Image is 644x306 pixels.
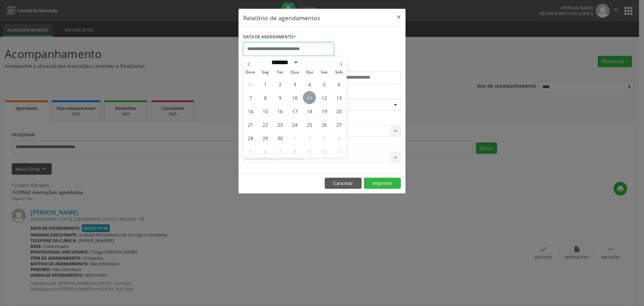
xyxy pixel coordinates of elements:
[303,78,316,91] span: Setembro 4, 2025
[332,70,346,75] span: Sáb
[303,104,316,118] span: Setembro 18, 2025
[269,59,299,66] select: Month
[303,145,316,158] span: Outubro 9, 2025
[302,70,317,75] span: Qui
[332,91,345,104] span: Setembro 13, 2025
[299,59,321,66] input: Year
[259,145,272,158] span: Outubro 6, 2025
[288,131,301,144] span: Outubro 1, 2025
[287,70,302,75] span: Qua
[259,91,272,104] span: Setembro 8, 2025
[318,131,331,144] span: Outubro 3, 2025
[288,91,301,104] span: Setembro 10, 2025
[332,131,345,144] span: Outubro 4, 2025
[303,118,316,131] span: Setembro 25, 2025
[332,104,345,118] span: Setembro 20, 2025
[288,118,301,131] span: Setembro 24, 2025
[243,32,296,42] label: DATA DE AGENDAMENTO
[318,104,331,118] span: Setembro 19, 2025
[244,131,257,144] span: Setembro 28, 2025
[273,145,286,158] span: Outubro 7, 2025
[243,70,258,75] span: Dom
[273,104,286,118] span: Setembro 16, 2025
[273,131,286,144] span: Setembro 30, 2025
[244,104,257,118] span: Setembro 14, 2025
[259,131,272,144] span: Setembro 29, 2025
[324,60,401,71] label: ATÉ
[317,70,332,75] span: Sex
[259,118,272,131] span: Setembro 22, 2025
[303,91,316,104] span: Setembro 11, 2025
[273,91,286,104] span: Setembro 9, 2025
[332,78,345,91] span: Setembro 6, 2025
[273,78,286,91] span: Setembro 2, 2025
[364,178,401,189] button: Imprimir
[273,118,286,131] span: Setembro 23, 2025
[259,104,272,118] span: Setembro 15, 2025
[318,91,331,104] span: Setembro 12, 2025
[243,13,320,22] h5: Relatório de agendamentos
[318,118,331,131] span: Setembro 26, 2025
[258,70,273,75] span: Seg
[244,78,257,91] span: Agosto 31, 2025
[332,118,345,131] span: Setembro 27, 2025
[325,178,362,189] button: Cancelar
[259,78,272,91] span: Setembro 1, 2025
[244,145,257,158] span: Outubro 5, 2025
[288,104,301,118] span: Setembro 17, 2025
[288,78,301,91] span: Setembro 3, 2025
[318,145,331,158] span: Outubro 10, 2025
[273,70,287,75] span: Ter
[244,118,257,131] span: Setembro 21, 2025
[288,145,301,158] span: Outubro 8, 2025
[318,78,331,91] span: Setembro 5, 2025
[244,91,257,104] span: Setembro 7, 2025
[303,131,316,144] span: Outubro 2, 2025
[332,145,345,158] span: Outubro 11, 2025
[392,9,406,25] button: Close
